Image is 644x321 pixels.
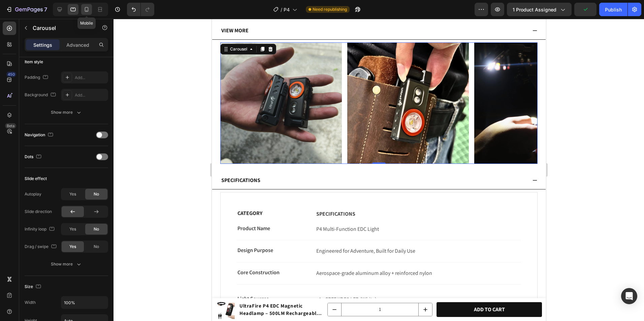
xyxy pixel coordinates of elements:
div: Show more [51,261,82,267]
span: Engineered for Adventure, Built for Daily Use [104,228,203,236]
div: Slide effect [25,176,47,182]
strong: Category [26,191,51,198]
button: 1 product assigned [507,3,572,16]
div: Dots [25,152,43,162]
div: Autoplay [25,191,41,197]
div: Width [25,299,36,306]
button: increment [207,284,220,297]
div: Background [25,91,57,100]
div: Slide direction [25,209,52,215]
div: Navigation [25,131,55,140]
span: Yes [69,226,76,232]
span: Yes [69,244,76,250]
div: Add... [75,75,106,81]
input: Auto [61,296,108,309]
button: Add To Cart [225,283,330,298]
span: Aerospace-grade aluminum alloy + reinforced nylon [104,251,220,258]
strong: Specifications [104,191,143,199]
button: Show more [25,106,108,118]
span: No [94,244,99,250]
div: Open Intercom Messenger [621,288,637,304]
div: Padding [25,73,50,82]
div: Infinity loop [25,225,56,234]
span: / [281,6,282,13]
p: Specifications [9,157,49,167]
div: Beta [5,123,16,129]
span: Design Purpose [26,228,61,235]
button: Show more [25,258,108,270]
div: 450 [6,72,16,77]
span: Need republishing [313,6,347,12]
p: Advanced [66,41,89,48]
div: Size [25,282,42,291]
p: 7 [44,5,47,13]
div: Drag / swipe [25,242,58,251]
iframe: Design area [212,19,546,321]
span: Core Construction [26,250,68,257]
div: Undo/Redo [127,3,154,16]
img: UltraFire_P4_EDC_Headlamp_Pocket_Light_1.webp [262,24,384,145]
p: Carousel [33,24,90,32]
span: Light Sources [26,276,57,283]
div: Add... [75,92,106,98]
span: P4 [284,6,290,13]
span: No [94,191,99,197]
span: 1 product assigned [513,6,556,13]
div: Add To Cart [262,286,293,296]
span: P4 Multi-Function EDC Light [104,207,167,214]
div: Carousel [17,27,37,33]
button: decrement [116,284,129,297]
span: Yes [69,191,76,197]
button: 7 [3,3,50,16]
div: Publish [605,6,622,13]
span: - 1× CREE XPG3 LED (White) [104,277,165,284]
p: Settings [33,41,52,48]
span: Product Name [26,206,58,213]
div: Item style [25,59,43,65]
span: No [94,226,99,232]
div: Show more [51,109,82,116]
input: quantity [129,284,207,297]
button: Publish [599,3,627,16]
h1: UltraFire P4 EDC Magnetic Headlamp – 500LM Rechargeable with Red Light & Detachable Design [27,283,111,299]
